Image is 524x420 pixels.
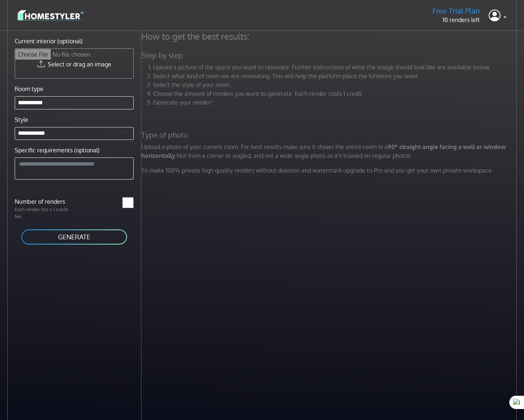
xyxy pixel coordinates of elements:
li: Generate your render! [153,98,518,107]
img: logo-3de290ba35641baa71223ecac5eacb59cb85b4c7fdf211dc9aaecaaee71ea2f8.svg [18,9,84,22]
h5: Free Trial Plan [433,6,480,15]
button: GENERATE [21,229,128,245]
h5: Type of photo [137,130,523,140]
p: Each render has a 1 credit fee [10,206,74,220]
li: Select what kind of room we are renovating. This will help the platform place the furniture you w... [153,72,518,80]
li: Select the style of your room. [153,80,518,89]
label: Room type [15,84,43,93]
li: Upload a picture of the space you want to renovate. Further instructions of what the image should... [153,63,518,72]
li: Choose the amount of renders you want to generate. Each render costs 1 credit. [153,89,518,98]
label: Style [15,115,28,124]
label: Current interior (optional) [15,37,83,46]
p: Upload a photo of your current room. For best results make sure it shows the entire room in a Not... [137,142,523,160]
h5: Step by step [137,51,523,60]
label: Specific requirements (optional) [15,146,100,155]
p: 10 renders left [433,15,480,24]
p: To make 100% private high quality renders without deletion and watermark upgrade to Pro and you g... [137,166,523,175]
label: Number of renders [10,197,74,206]
h4: How to get the best results: [137,31,523,42]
